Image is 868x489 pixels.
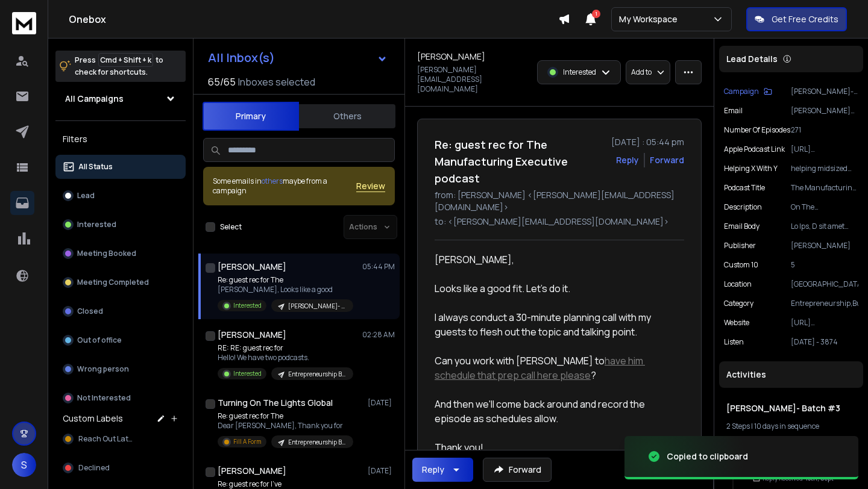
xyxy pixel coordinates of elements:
p: Add to [631,67,652,77]
p: [PERSON_NAME], Looks like a good [218,285,353,294]
button: Wrong person [55,357,186,381]
h1: Onebox [69,12,558,26]
p: 05:44 PM [362,262,395,272]
p: Email [724,106,743,116]
p: Re: guest rec for The [218,411,353,421]
p: to: <[PERSON_NAME][EMAIL_ADDRESS][DOMAIN_NAME]> [435,216,684,228]
span: others [262,176,283,186]
label: Select [220,222,242,232]
p: [PERSON_NAME]- Batch #3 [791,87,858,96]
h1: Turning On The Lights Global [218,397,333,409]
p: helping midsized manufacturers with industrial marketing, lead generation, sales strategy, techno... [791,164,858,173]
p: Entrepreneurship Batch #14 [288,370,346,379]
div: Looks like a good fit. Let's do it. [435,281,675,296]
p: [PERSON_NAME]- Batch #3 [288,302,346,311]
button: Reply [616,154,639,166]
button: S [12,453,36,477]
p: Meeting Completed [77,278,149,287]
button: Reply [412,458,473,482]
button: Primary [203,102,299,131]
p: Entrepreneurship Batch #21 [288,438,346,447]
h3: Custom Labels [63,413,123,425]
button: Lead [55,184,186,208]
p: [GEOGRAPHIC_DATA] [791,279,858,289]
button: All Inbox(s) [198,46,397,70]
button: Not Interested [55,386,186,410]
p: Interested [233,301,262,310]
h1: [PERSON_NAME]- Batch #3 [726,402,856,414]
p: Helping X with Y [724,164,778,173]
p: Hello! We have two podcasts. [218,353,353,363]
span: 2 Steps [726,421,750,431]
p: The Manufacturing Executive podcast [791,183,858,193]
p: Lo Ips, D sit amet consect adipisc el sed doeiusmodt inc utlaboreetd magnaal enimadmi veniamquisn... [791,222,858,231]
span: 10 days in sequence [754,421,819,431]
div: Activities [719,361,863,388]
p: [PERSON_NAME] [791,241,858,251]
p: [DATE] : 05:44 pm [611,136,684,148]
p: Number of Episodes [724,125,790,135]
button: Out of office [55,328,186,352]
button: All Status [55,155,186,179]
div: Forward [650,154,684,166]
p: Podcast Title [724,183,765,193]
p: Fill A Form [233,437,262,446]
p: 5 [791,260,858,270]
button: Review [356,180,385,192]
button: Reach Out Later [55,427,186,451]
h1: [PERSON_NAME] [417,51,485,63]
p: Re: guest rec for The [218,275,353,285]
p: [URL][DOMAIN_NAME] [791,145,858,154]
p: website [724,318,749,328]
p: RE: RE: guest rec for [218,343,353,353]
button: Forward [483,458,552,482]
p: location [724,279,752,289]
p: On The Manufacturing Executive podcast, well explore the strategies and experiences that are driv... [791,202,858,212]
h3: Filters [55,131,186,148]
p: Publisher [724,241,756,251]
p: Dear [PERSON_NAME], Thank you for [218,421,353,431]
div: Copied to clipboard [667,450,748,463]
p: Lead Details [726,53,778,65]
p: Custom 10 [724,260,758,270]
p: Closed [77,307,103,316]
button: Interested [55,213,186,237]
div: | [726,422,856,431]
span: 1 [592,10,600,18]
p: Description [724,202,762,212]
button: Meeting Booked [55,241,186,266]
div: I always conduct a 30-minute planning call with my guests to flesh out the topic and talking point. [435,310,675,339]
p: [PERSON_NAME][EMAIL_ADDRESS][DOMAIN_NAME] [791,106,858,116]
p: Wrong person [77,364,129,374]
p: All Status [78,162,113,172]
p: Email Body [724,222,759,231]
p: Entrepreneurship,Business,Marketing,Management,Technology,Careers [791,299,858,308]
button: Get Free Credits [746,7,847,31]
h1: [PERSON_NAME] [218,329,286,341]
button: Campaign [724,87,772,96]
p: Interested [563,67,596,77]
button: Closed [55,299,186,323]
p: Meeting Booked [77,249,136,258]
h1: [PERSON_NAME] [218,261,286,273]
p: Press to check for shortcuts. [75,54,163,78]
span: Reach Out Later [78,434,135,444]
p: Get Free Credits [772,13,838,25]
h1: All Campaigns [65,93,124,105]
p: Interested [77,220,116,229]
span: 65 / 65 [208,75,236,89]
p: Not Interested [77,393,131,403]
h1: [PERSON_NAME] [218,465,286,477]
p: Interested [233,369,262,378]
p: 271 [791,125,858,135]
p: [DATE] - 3874 [791,337,858,347]
div: Thank you! [435,440,675,455]
p: [PERSON_NAME][EMAIL_ADDRESS][DOMAIN_NAME] [417,65,530,94]
p: My Workspace [619,13,682,25]
div: [PERSON_NAME], [435,252,675,484]
p: Re: guest rec for I've [218,479,353,489]
p: Lead [77,191,95,201]
p: [DATE] [368,398,395,408]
